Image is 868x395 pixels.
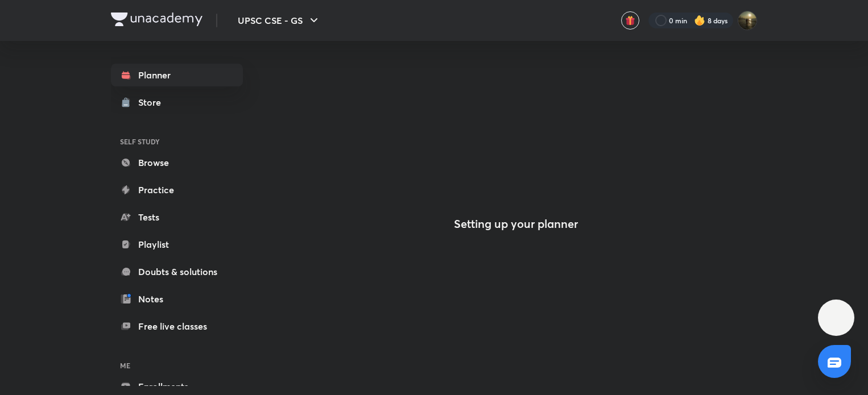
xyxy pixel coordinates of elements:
h6: ME [111,356,243,375]
div: Store [138,95,168,109]
a: Tests [111,206,243,228]
a: Planner [111,64,243,86]
a: Browse [111,151,243,174]
img: Omkar Gote [738,11,757,30]
a: Playlist [111,233,243,256]
a: Doubts & solutions [111,260,243,283]
a: Notes [111,288,243,310]
h4: Setting up your planner [454,217,578,231]
img: avatar [625,15,635,26]
img: streak [694,15,705,26]
a: Practice [111,178,243,201]
button: avatar [621,11,639,30]
a: Company Logo [111,13,202,29]
img: ttu [829,311,843,325]
a: Store [111,91,243,114]
img: Company Logo [111,13,202,26]
button: UPSC CSE - GS [231,9,328,32]
h6: SELF STUDY [111,132,243,151]
a: Free live classes [111,315,243,338]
